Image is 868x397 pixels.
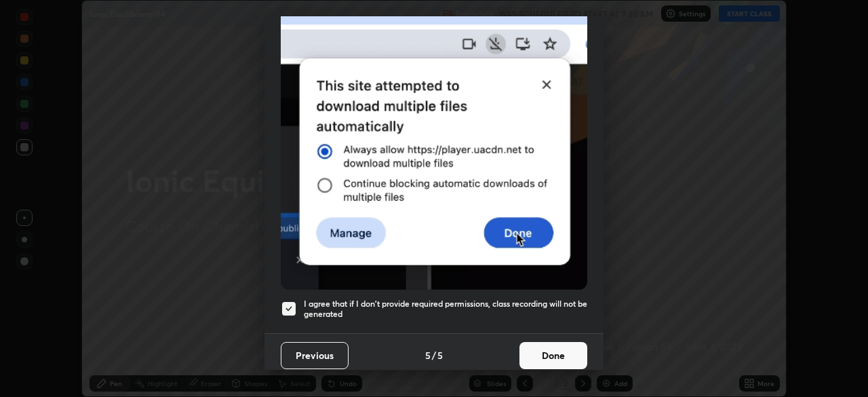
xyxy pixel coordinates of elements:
[304,299,587,320] h5: I agree that if I don't provide required permissions, class recording will not be generated
[281,342,349,369] button: Previous
[432,348,436,362] h4: /
[519,342,587,369] button: Done
[425,348,431,362] h4: 5
[437,348,443,362] h4: 5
